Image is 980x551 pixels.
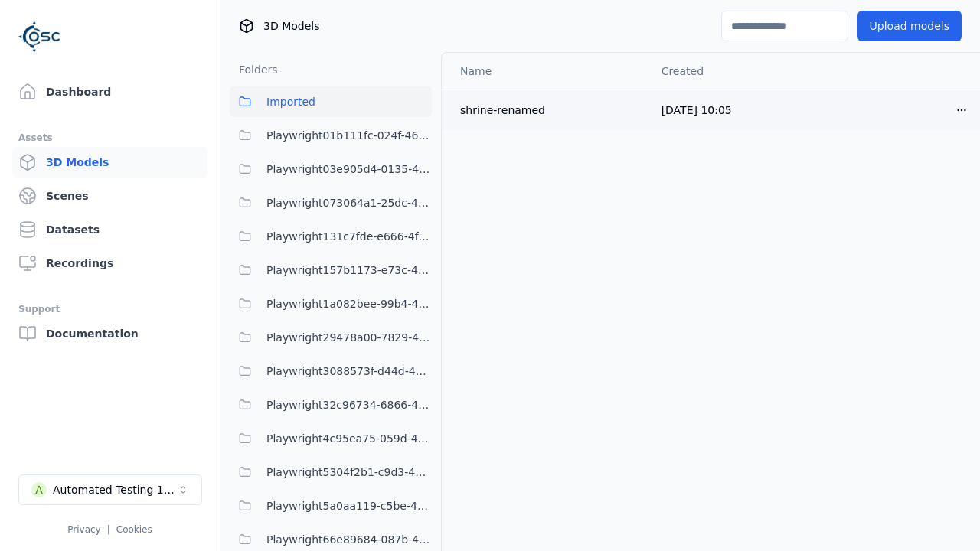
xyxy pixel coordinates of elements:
[230,86,432,117] button: Imported
[18,300,201,318] div: Support
[53,482,177,497] div: Automated Testing 1 - Playwright
[116,524,152,535] a: Cookies
[661,104,732,116] span: [DATE] 10:05
[230,457,432,487] button: Playwright5304f2b1-c9d3-459f-957a-a9fd53ec8eaf
[31,482,47,497] div: A
[230,423,432,454] button: Playwright4c95ea75-059d-4cd5-9024-2cd9de30b3b0
[18,15,61,58] img: Logo
[266,497,432,515] span: Playwright5a0aa119-c5be-433d-90b0-de75c36c42a7
[266,261,432,279] span: Playwright157b1173-e73c-4808-a1ac-12e2e4cec217
[230,390,432,420] button: Playwright32c96734-6866-42ae-8456-0f4acea52717
[230,255,432,285] button: Playwright157b1173-e73c-4808-a1ac-12e2e4cec217
[263,18,319,34] span: 3D Models
[230,491,432,521] button: Playwright5a0aa119-c5be-433d-90b0-de75c36c42a7
[107,524,110,535] span: |
[67,524,100,535] a: Privacy
[857,11,962,41] button: Upload models
[230,154,432,184] button: Playwright03e905d4-0135-4922-94e2-0c56aa41bf04
[649,53,815,90] th: Created
[12,147,207,178] a: 3D Models
[230,289,432,319] button: Playwright1a082bee-99b4-4375-8133-1395ef4c0af5
[230,120,432,151] button: Playwright01b111fc-024f-466d-9bae-c06bfb571c6d
[266,362,432,380] span: Playwright3088573f-d44d-455e-85f6-006cb06f31fb
[442,53,649,90] th: Name
[12,214,207,245] a: Datasets
[266,463,432,481] span: Playwright5304f2b1-c9d3-459f-957a-a9fd53ec8eaf
[266,429,432,448] span: Playwright4c95ea75-059d-4cd5-9024-2cd9de30b3b0
[266,126,432,145] span: Playwright01b111fc-024f-466d-9bae-c06bfb571c6d
[266,396,432,414] span: Playwright32c96734-6866-42ae-8456-0f4acea52717
[12,77,207,107] a: Dashboard
[266,295,432,313] span: Playwright1a082bee-99b4-4375-8133-1395ef4c0af5
[12,318,207,349] a: Documentation
[12,248,207,279] a: Recordings
[266,530,432,549] span: Playwright66e89684-087b-4a8e-8db0-72782c7802f7
[12,181,207,211] a: Scenes
[266,194,432,212] span: Playwright073064a1-25dc-42be-bd5d-9b023c0ea8dd
[230,221,432,252] button: Playwright131c7fde-e666-4f3e-be7e-075966dc97bc
[18,129,201,147] div: Assets
[460,103,637,118] div: shrine-renamed
[266,328,432,347] span: Playwright29478a00-7829-4286-b156-879e6320140f
[230,356,432,386] button: Playwright3088573f-d44d-455e-85f6-006cb06f31fb
[230,187,432,218] button: Playwright073064a1-25dc-42be-bd5d-9b023c0ea8dd
[230,322,432,353] button: Playwright29478a00-7829-4286-b156-879e6320140f
[266,160,432,178] span: Playwright03e905d4-0135-4922-94e2-0c56aa41bf04
[230,62,278,77] h3: Folders
[266,93,315,111] span: Imported
[266,227,432,246] span: Playwright131c7fde-e666-4f3e-be7e-075966dc97bc
[18,474,202,505] button: Select a workspace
